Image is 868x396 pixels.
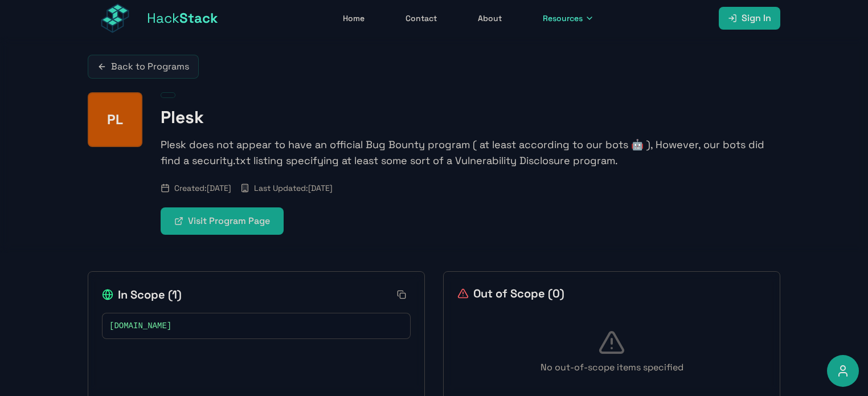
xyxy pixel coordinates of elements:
[392,285,411,304] button: Copy all in-scope items
[457,285,564,301] h2: Out of Scope ( 0 )
[457,361,766,374] p: No out-of-scope items specified
[336,8,371,28] a: Home
[109,320,171,332] span: [DOMAIN_NAME]
[399,8,444,28] a: Contact
[88,92,142,147] div: Plesk
[742,11,771,25] span: Sign In
[827,355,859,387] button: Accessibility Options
[161,107,780,128] h1: Plesk
[161,207,284,235] a: Visit Program Page
[147,9,218,27] span: Hack
[88,55,199,79] a: Back to Programs
[179,9,218,27] span: Stack
[536,8,601,28] button: Resources
[471,8,509,28] a: About
[161,137,780,169] p: Plesk does not appear to have an official Bug Bounty program ( at least according to our bots 🤖 )...
[543,13,583,24] span: Resources
[254,182,333,194] span: Last Updated: [DATE]
[102,287,182,303] h2: In Scope ( 1 )
[174,182,231,194] span: Created: [DATE]
[719,7,780,30] a: Sign In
